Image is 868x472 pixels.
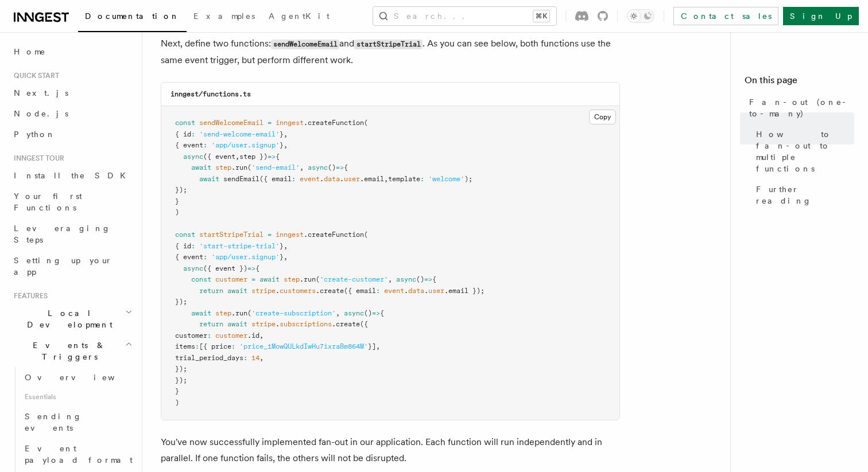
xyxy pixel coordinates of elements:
span: 'start-stripe-trial' [199,242,280,250]
button: Events & Triggers [9,335,135,367]
span: .create [316,287,344,295]
span: : [203,253,207,261]
span: await [227,320,247,328]
span: user [428,287,444,295]
span: ({ event }) [203,264,247,272]
span: .run [300,275,316,283]
span: , [300,163,304,171]
span: 'create-subscription' [251,309,336,317]
span: , [284,130,288,138]
span: items [175,342,195,350]
span: sendEmail [223,175,259,183]
a: Contact sales [673,7,778,25]
span: } [280,130,284,138]
span: customer [215,275,247,283]
span: data [324,175,340,183]
span: 'app/user.signup' [211,253,280,261]
span: step [284,275,300,283]
span: async [344,309,364,317]
a: Sending events [20,406,135,438]
span: Install the SDK [14,171,133,180]
button: Local Development [9,303,135,335]
span: user [344,175,360,183]
span: : [292,175,296,183]
span: Node.js [14,109,68,118]
span: => [424,275,432,283]
span: ( [247,163,251,171]
span: await [191,309,211,317]
span: inngest [276,231,304,239]
span: { id [175,242,191,250]
span: : [376,287,380,295]
span: } [280,141,284,149]
span: customer [175,331,207,340]
span: .email [360,175,384,183]
span: const [175,119,195,127]
span: template [388,175,420,183]
span: subscriptions [280,320,332,328]
span: step [215,163,231,171]
span: Sending events [25,412,82,432]
span: 'price_1MowQULkdIwHu7ixraBm864M' [239,342,368,350]
span: How to fan-out to multiple functions [756,128,854,174]
h4: On this page [745,73,854,92]
span: customers [280,287,316,295]
span: = [268,119,272,127]
span: Your first Functions [14,192,82,212]
span: Overview [25,373,143,382]
span: ( [364,231,368,239]
span: } [280,242,284,250]
span: 'welcome' [428,175,464,183]
span: .createFunction [304,119,364,127]
span: () [416,275,424,283]
span: const [175,231,195,239]
span: , [388,275,392,283]
span: const [191,275,211,283]
a: Examples [187,3,262,31]
span: ( [364,119,368,127]
a: Sign Up [783,7,859,25]
span: ( [247,309,251,317]
span: , [259,354,263,362]
span: startStripeTrial [199,231,263,239]
button: Copy [589,110,616,124]
a: Further reading [751,179,854,211]
a: Documentation [78,3,187,32]
span: { [344,163,348,171]
span: Examples [193,11,255,21]
span: Essentials [20,388,135,406]
a: Next.js [9,83,135,103]
a: Your first Functions [9,186,135,218]
span: 'send-email' [251,163,300,171]
span: . [340,175,344,183]
p: You've now successfully implemented fan-out in our application. Each function will run independen... [161,434,620,466]
span: , [384,175,388,183]
span: = [251,275,255,283]
span: () [328,163,336,171]
span: ); [464,175,472,183]
span: ({ email [344,287,376,295]
span: }); [175,298,187,306]
span: Event payload format [25,444,133,465]
span: Fan-out (one-to-many) [749,96,854,119]
span: async [396,275,416,283]
span: { event [175,253,203,261]
a: Event payload format [20,438,135,470]
span: . [320,175,324,183]
span: trial_period_days [175,354,243,362]
span: . [276,320,280,328]
span: => [372,309,380,317]
span: Features [9,291,48,301]
span: .create [332,320,360,328]
span: => [336,163,344,171]
span: . [424,287,428,295]
span: await [191,163,211,171]
span: }); [175,376,187,384]
span: ({ event [203,153,235,161]
span: }] [368,342,376,350]
span: , [336,309,340,317]
span: Local Development [9,307,125,330]
span: : [231,342,235,350]
span: stripe [251,320,276,328]
button: Search...⌘K [373,7,556,25]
